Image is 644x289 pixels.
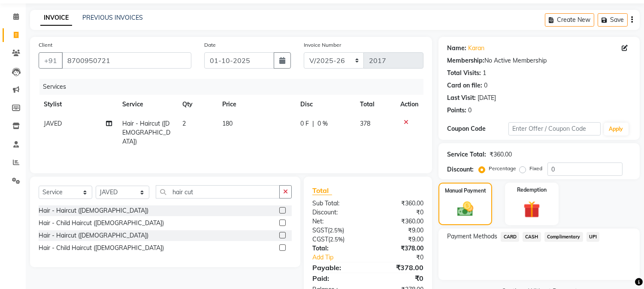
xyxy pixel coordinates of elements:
label: Invoice Number [304,41,341,49]
label: Percentage [489,165,516,172]
img: _cash.svg [452,200,478,218]
div: Points: [447,106,466,115]
button: +91 [39,52,63,69]
label: Fixed [529,165,542,172]
span: | [312,119,314,128]
span: Complimentary [544,232,583,242]
span: UPI [587,232,600,242]
div: Sub Total: [306,199,368,208]
div: Hair - Child Haircut ([DEMOGRAPHIC_DATA]) [39,219,164,228]
span: 2 [182,120,186,127]
div: Total Visits: [447,69,481,78]
span: 2.5% [330,236,343,243]
input: Search by Name/Mobile/Email/Code [62,52,191,69]
div: Net: [306,217,368,226]
div: ₹360.00 [490,150,512,159]
div: Coupon Code [447,124,508,133]
div: ₹0 [368,208,430,217]
a: PREVIOUS INVOICES [82,14,143,21]
a: Add Tip [306,253,378,262]
span: Total [312,186,332,195]
label: Date [204,41,216,49]
div: Services [39,79,430,95]
div: ( ) [306,235,368,244]
div: 1 [483,69,486,78]
input: Search or Scan [156,185,280,199]
label: Redemption [517,186,547,194]
input: Enter Offer / Coupon Code [508,122,600,135]
span: Hair - Haircut ([DEMOGRAPHIC_DATA]) [122,120,170,145]
div: ₹378.00 [368,244,430,253]
span: 0 F [300,119,309,128]
div: Hair - Haircut ([DEMOGRAPHIC_DATA]) [39,206,148,215]
div: Card on file: [447,81,482,90]
div: No Active Membership [447,56,631,65]
span: 378 [360,120,370,127]
a: INVOICE [40,10,72,26]
div: Discount: [306,208,368,217]
button: Save [598,13,628,27]
div: Service Total: [447,150,486,159]
span: 180 [222,120,233,127]
th: Total [355,95,396,114]
button: Create New [545,13,594,27]
img: _gift.svg [518,199,545,220]
div: ₹0 [378,253,430,262]
div: [DATE] [478,93,496,102]
div: ( ) [306,226,368,235]
div: Paid: [306,273,368,283]
span: CGST [312,235,328,243]
span: JAVED [44,120,62,127]
th: Qty [177,95,217,114]
span: 0 % [317,119,328,128]
div: Membership: [447,56,484,65]
div: Payable: [306,262,368,273]
div: ₹378.00 [368,262,430,273]
span: Payment Methods [447,232,497,241]
div: ₹0 [368,273,430,283]
div: ₹9.00 [368,226,430,235]
th: Action [395,95,423,114]
th: Price [217,95,295,114]
a: Karan [468,44,484,53]
div: 0 [484,81,487,90]
div: Total: [306,244,368,253]
th: Stylist [39,95,117,114]
div: Hair - Child Haircut ([DEMOGRAPHIC_DATA]) [39,244,164,253]
span: SGST [312,226,328,234]
span: CARD [501,232,519,242]
span: 2.5% [330,227,342,234]
div: ₹360.00 [368,217,430,226]
div: Discount: [447,165,474,174]
div: Last Visit: [447,93,476,102]
div: Name: [447,44,466,53]
div: 0 [468,106,472,115]
th: Disc [295,95,355,114]
label: Manual Payment [445,187,486,195]
span: CASH [523,232,541,242]
div: ₹360.00 [368,199,430,208]
button: Apply [604,123,629,135]
div: ₹9.00 [368,235,430,244]
label: Client [39,41,52,49]
div: Hair - Haircut ([DEMOGRAPHIC_DATA]) [39,231,148,240]
th: Service [117,95,177,114]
